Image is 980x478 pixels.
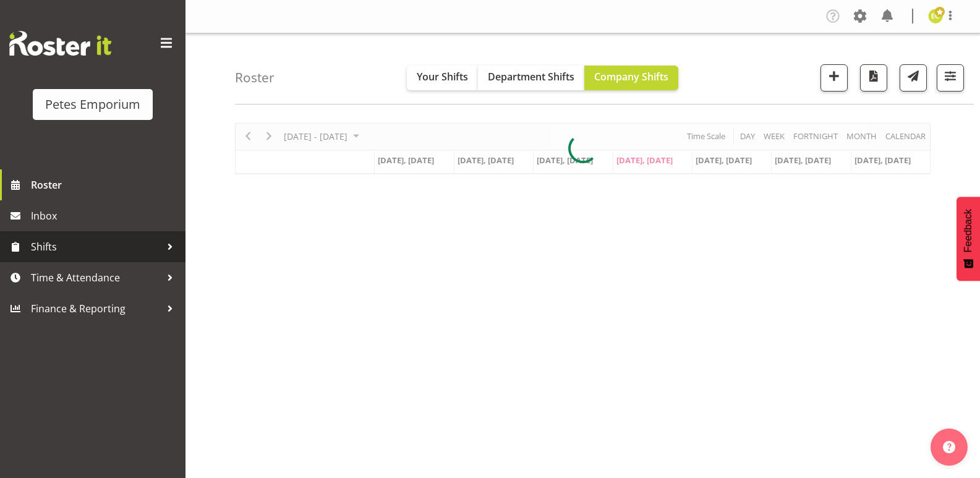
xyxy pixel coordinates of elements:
[820,64,848,92] button: Add a new shift
[594,70,668,83] span: Company Shifts
[417,70,468,83] span: Your Shifts
[478,66,584,90] button: Department Shifts
[31,207,179,225] span: Inbox
[31,176,179,194] span: Roster
[235,70,275,85] h4: Roster
[31,268,161,287] span: Time & Attendance
[900,64,927,92] button: Send a list of all shifts for the selected filtered period to all rostered employees.
[407,66,478,90] button: Your Shifts
[943,441,955,453] img: help-xxl-2.png
[9,31,111,56] img: Rosterit website logo
[957,197,980,281] button: Feedback - Show survey
[937,64,964,92] button: Filter Shifts
[45,95,140,114] div: Petes Emporium
[31,237,161,256] span: Shifts
[488,70,574,83] span: Department Shifts
[31,299,161,318] span: Finance & Reporting
[860,64,887,92] button: Download a PDF of the roster according to the set date range.
[928,9,943,23] img: emma-croft7499.jpg
[584,66,678,90] button: Company Shifts
[963,209,974,252] span: Feedback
